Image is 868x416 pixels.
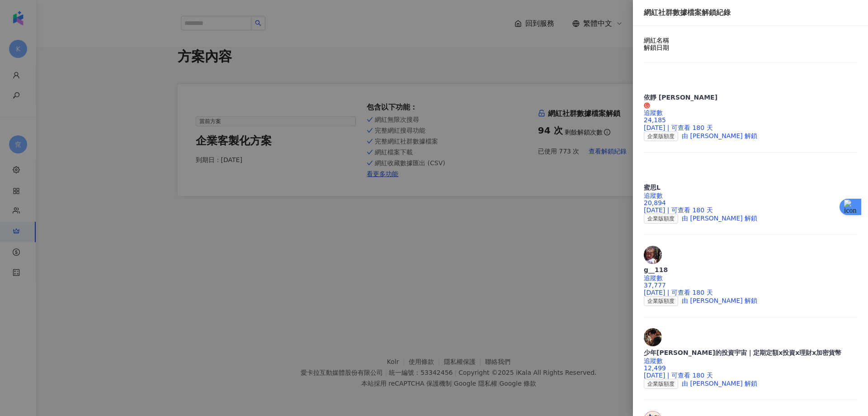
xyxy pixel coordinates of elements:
div: 網紅名稱 [644,37,857,44]
div: [DATE] | 可查看 180 天 [644,289,857,296]
span: 企業版額度 [644,214,678,224]
span: 企業版額度 [644,296,678,306]
span: 企業版額度 [644,131,678,141]
img: KOL Avatar [644,246,662,264]
div: [DATE] | 可查看 180 天 [644,124,857,131]
span: 企業版額度 [644,379,678,389]
div: 追蹤數 24,185 [644,109,857,124]
div: 追蹤數 37,777 [644,274,857,289]
a: KOL Avatarg__118追蹤數 37,777[DATE] | 可查看 180 天企業版額度由 [PERSON_NAME] 解鎖 [644,246,857,317]
div: 依靜 [PERSON_NAME] [644,93,857,102]
div: 由 [PERSON_NAME] 解鎖 [644,214,857,224]
div: 由 [PERSON_NAME] 解鎖 [644,379,857,389]
img: KOL Avatar [644,73,662,91]
div: 由 [PERSON_NAME] 解鎖 [644,296,857,306]
div: [DATE] | 可查看 180 天 [644,206,857,214]
a: KOL Avatar依靜 [PERSON_NAME]追蹤數 24,185[DATE] | 可查看 180 天企業版額度由 [PERSON_NAME] 解鎖 [644,73,857,152]
div: g__118 [644,265,857,274]
div: [DATE] | 可查看 180 天 [644,372,857,379]
div: 少年[PERSON_NAME]的投資宇宙｜定期定額x投資x理財x加密貨幣 [644,348,857,357]
img: KOL Avatar [644,163,662,182]
div: 追蹤數 12,499 [644,357,857,372]
img: KOL Avatar [644,328,662,346]
div: 追蹤數 20,894 [644,192,857,206]
a: KOL Avatar蜜思L追蹤數 20,894[DATE] | 可查看 180 天企業版額度由 [PERSON_NAME] 解鎖 [644,163,857,235]
div: 網紅社群數據檔案解鎖紀錄 [644,7,857,18]
div: 由 [PERSON_NAME] 解鎖 [644,131,857,141]
div: 蜜思L [644,183,857,192]
a: KOL Avatar少年[PERSON_NAME]的投資宇宙｜定期定額x投資x理財x加密貨幣追蹤數 12,499[DATE] | 可查看 180 天企業版額度由 [PERSON_NAME] 解鎖 [644,328,857,400]
div: 解鎖日期 [644,44,857,51]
